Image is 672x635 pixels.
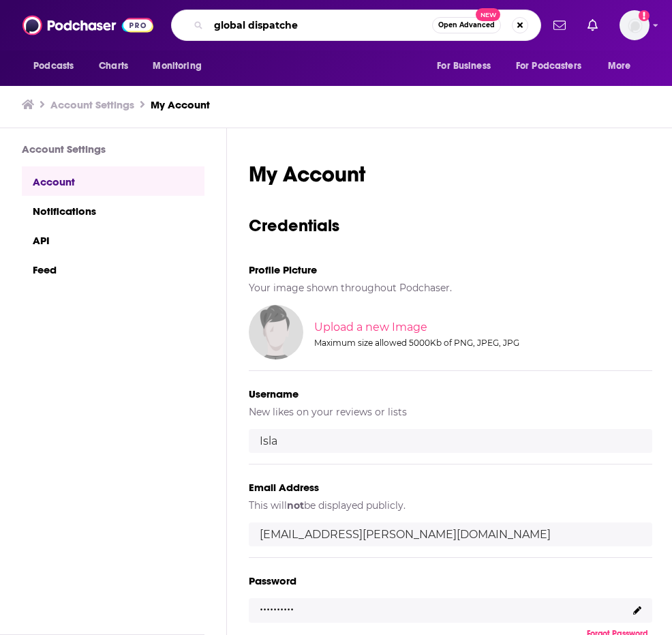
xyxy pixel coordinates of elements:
[22,196,204,225] a: Notifications
[249,215,652,236] h3: Credentials
[33,57,74,76] span: Podcasts
[143,53,219,79] button: open menu
[620,10,650,40] img: User Profile
[171,10,541,41] div: Search podcasts, credits, & more...
[50,98,134,111] a: Account Settings
[432,17,501,33] button: Open AdvancedNew
[209,14,432,36] input: Search podcasts, credits, & more...
[249,387,652,400] h5: Username
[427,53,508,79] button: open menu
[620,10,650,40] button: Show profile menu
[507,53,601,79] button: open menu
[249,481,652,494] h5: Email Address
[249,161,652,188] h1: My Account
[620,10,650,40] span: Logged in as Isla
[22,254,204,284] a: Feed
[249,406,652,418] h5: New likes on your reviews or lists
[639,10,650,21] svg: Add a profile image
[249,263,652,276] h5: Profile Picture
[22,12,153,38] img: Podchaser - Follow, Share and Rate Podcasts
[24,53,91,79] button: open menu
[249,574,652,587] h5: Password
[314,338,650,348] div: Maximum size allowed 5000Kb of PNG, JPEG, JPG
[249,429,652,453] input: username
[548,14,571,37] a: Show notifications dropdown
[22,225,204,254] a: API
[476,8,500,21] span: New
[22,143,204,156] h3: Account Settings
[249,522,652,546] input: email
[608,57,631,76] span: More
[249,282,652,294] h5: Your image shown throughout Podchaser.
[22,166,204,196] a: Account
[99,57,128,76] span: Charts
[260,595,294,615] p: ..........
[249,499,652,512] h5: This will be displayed publicly.
[598,53,648,79] button: open menu
[287,499,304,512] b: not
[153,57,201,76] span: Monitoring
[582,14,603,37] a: Show notifications dropdown
[90,53,136,79] a: Charts
[438,22,495,29] span: Open Advanced
[151,98,210,111] a: My Account
[249,305,303,359] img: Your profile image
[437,57,491,76] span: For Business
[516,57,581,76] span: For Podcasters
